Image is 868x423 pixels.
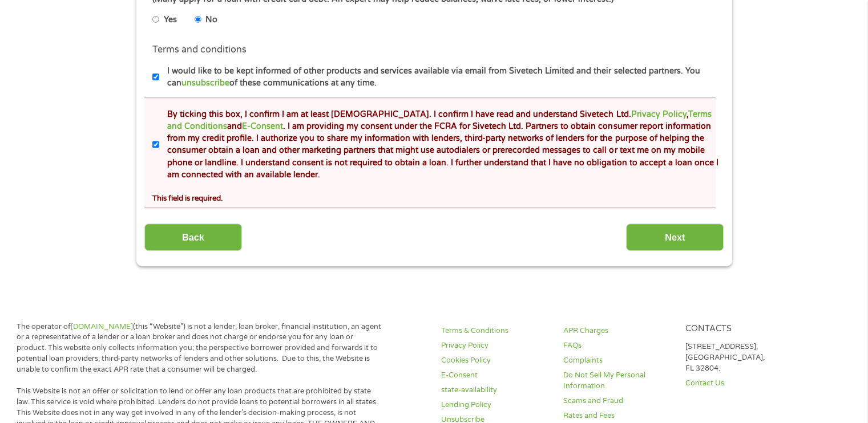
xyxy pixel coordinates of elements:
a: E-Consent [242,121,283,131]
a: Terms and Conditions [167,109,711,131]
a: APR Charges [563,326,672,336]
a: Lending Policy [441,400,550,410]
a: unsubscribe [181,78,229,88]
input: Back [144,223,242,251]
label: No [205,14,217,26]
a: Complaints [563,355,672,366]
p: The operator of (this “Website”) is not a lender, loan broker, financial institution, an agent or... [17,322,383,375]
label: I would like to be kept informed of other products and services available via email from Sivetech... [159,65,719,90]
a: Contact Us [685,378,793,389]
h4: Contacts [685,324,793,335]
label: Yes [164,14,177,26]
div: This field is required. [152,189,715,204]
a: FAQs [563,340,672,351]
a: Privacy Policy [631,109,686,119]
a: Scams and Fraud [563,396,672,406]
p: [STREET_ADDRESS], [GEOGRAPHIC_DATA], FL 32804. [685,341,793,374]
a: Cookies Policy [441,355,550,366]
a: Do Not Sell My Personal Information [563,370,672,392]
a: [DOMAIN_NAME] [71,322,133,331]
label: Terms and conditions [152,44,247,56]
label: By ticking this box, I confirm I am at least [DEMOGRAPHIC_DATA]. I confirm I have read and unders... [159,108,719,181]
a: E-Consent [441,370,550,381]
a: Privacy Policy [441,340,550,351]
input: Next [626,223,724,251]
a: Rates and Fees [563,410,672,421]
a: Terms & Conditions [441,326,550,336]
a: state-availability [441,385,550,396]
